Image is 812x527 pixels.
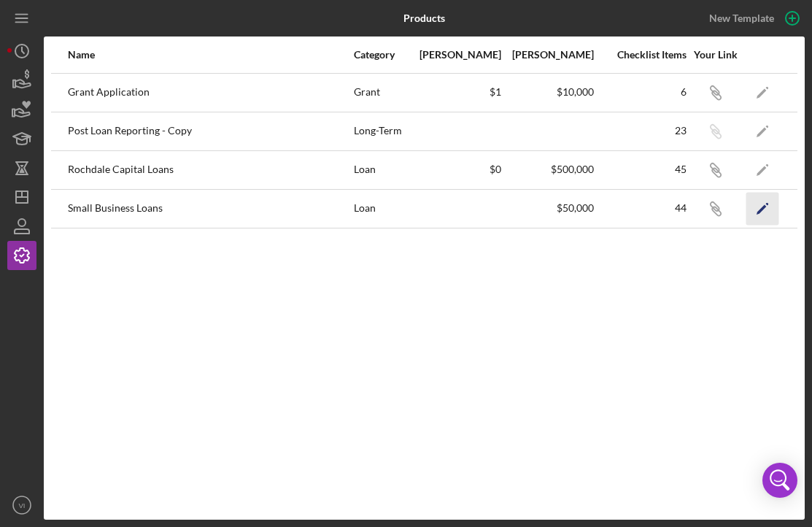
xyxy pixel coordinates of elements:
[595,125,687,136] div: 23
[68,191,352,227] div: Small Business Loans
[410,164,501,175] div: $0
[503,49,594,61] div: [PERSON_NAME]
[762,463,797,498] div: Open Intercom Messenger
[354,49,409,61] div: Category
[403,12,445,24] b: Products
[595,164,687,175] div: 45
[68,152,352,188] div: Rochdale Capital Loans
[503,164,594,175] div: $500,000
[503,86,594,98] div: $10,000
[68,113,352,150] div: Post Loan Reporting - Copy
[595,49,687,61] div: Checklist Items
[7,491,36,520] button: VI
[410,86,501,98] div: $1
[503,202,594,214] div: $50,000
[354,191,409,227] div: Loan
[688,49,743,61] div: Your Link
[410,49,501,61] div: [PERSON_NAME]
[68,74,352,111] div: Grant Application
[700,7,805,29] button: New Template
[354,74,409,111] div: Grant
[595,202,687,214] div: 44
[68,49,352,61] div: Name
[709,7,774,29] div: New Template
[18,501,25,509] text: VI
[354,152,409,188] div: Loan
[354,113,409,150] div: Long-Term
[595,86,687,98] div: 6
